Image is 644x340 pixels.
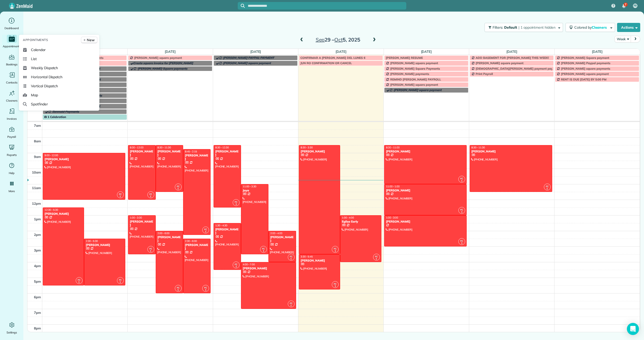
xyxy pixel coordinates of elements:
[300,61,352,65] span: JUN RO CONFIRMATION OR CANCEL
[336,50,346,54] a: [DATE]
[7,116,17,121] span: Invoices
[177,185,180,188] span: FC
[300,259,339,262] div: [PERSON_NAME]
[566,23,615,32] button: Colored byCleaners
[504,25,517,30] span: Default
[31,102,48,107] span: Spotfinder
[148,249,154,253] small: 1
[2,161,21,176] a: Help
[21,54,97,63] a: List
[471,146,485,149] span: 8:30 - 11:30
[390,67,440,70] span: [PERSON_NAME] Square Payments
[546,185,549,188] span: FC
[561,56,609,60] span: [PERSON_NAME] Square payment
[45,154,58,157] span: 9:00 - 12:00
[334,282,337,285] span: FC
[130,150,154,157] div: [PERSON_NAME]
[386,189,465,192] div: [PERSON_NAME]
[34,295,41,299] span: 6pm
[31,56,37,61] span: List
[32,201,41,205] span: 12pm
[375,255,378,258] span: FC
[2,143,21,157] a: Reports
[9,171,15,176] span: Help
[157,235,182,243] div: [PERSON_NAME]
[21,100,97,109] a: Spotfinder
[386,146,399,149] span: 8:30 - 11:00
[386,185,399,188] span: 11:00 - 1:00
[390,72,429,76] span: [PERSON_NAME] payments
[561,72,609,76] span: [PERSON_NAME] square payment
[270,232,282,235] span: 2:00 - 4:00
[390,61,438,65] span: [PERSON_NAME] square payment
[2,71,21,85] a: Contacts
[44,115,66,119] span: 1 Celebration
[301,146,313,149] span: 8:30 - 3:30
[119,193,122,195] span: FC
[459,179,465,183] small: 1
[32,186,41,190] span: 11am
[460,208,463,211] span: FC
[204,228,207,231] span: FC
[627,323,639,335] div: Open Intercom Messenger
[485,23,563,32] button: Filters: Default | 1 appointment hidden
[300,56,365,60] span: CONFIRMAR A [PERSON_NAME] DEL LUNES 6
[2,89,21,103] a: Cleaners
[386,150,465,153] div: [PERSON_NAME]
[86,243,124,247] div: [PERSON_NAME]
[332,249,338,253] small: 1
[334,247,337,250] span: FC
[386,56,423,60] span: [PERSON_NAME] RESUME
[482,23,563,32] a: Filters: Default | 1 appointment hidden
[421,50,432,54] a: [DATE]
[31,47,46,52] span: Calendar
[373,257,380,261] small: 1
[223,56,274,60] span: [PERSON_NAME] PAYPAL PAYMENT
[34,248,41,252] span: 3pm
[157,232,170,235] span: 2:00 - 6:00
[203,288,209,292] small: 1
[270,235,294,243] div: [PERSON_NAME]
[21,91,97,100] a: Map
[471,150,551,153] div: [PERSON_NAME]
[3,44,21,49] span: Appointments
[493,25,503,30] span: Filters:
[506,50,517,54] a: [DATE]
[34,264,41,268] span: 4pm
[117,194,124,199] small: 1
[7,330,17,335] span: Settings
[2,17,21,31] a: Dashboard
[34,233,41,237] span: 2pm
[134,56,182,60] span: [PERSON_NAME] square payment
[386,216,398,219] span: 1:00 - 3:00
[215,228,239,235] div: [PERSON_NAME]
[631,36,640,42] button: next
[157,150,182,157] div: [PERSON_NAME]
[394,88,441,92] span: [PERSON_NAME] square payment
[203,229,209,234] small: 1
[44,157,124,161] div: [PERSON_NAME]
[634,4,637,8] span: FB
[34,139,41,143] span: 8am
[459,210,465,215] small: 1
[238,4,245,8] button: Focus search
[76,280,82,285] small: 1
[290,255,293,258] span: FC
[2,35,21,49] a: Appointments
[250,50,261,54] a: [DATE]
[133,61,193,65] span: Create square invoice for [PERSON_NAME]
[476,56,549,60] span: ADD BASEMENT FOR [PERSON_NAME] THIS WEEK!
[300,150,339,153] div: [PERSON_NAME]
[233,264,239,269] small: 1
[544,186,550,191] small: 1
[7,152,17,157] span: Reports
[130,220,154,227] div: [PERSON_NAME]
[619,1,629,12] div: 7 unread notifications
[31,65,58,70] span: Weekly Dispatch
[165,50,176,54] a: [DATE]
[34,279,41,283] span: 5pm
[34,123,41,127] span: 7am
[243,185,256,188] span: 11:00 - 3:30
[34,155,41,159] span: 9am
[342,220,380,223] div: Egiisa Early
